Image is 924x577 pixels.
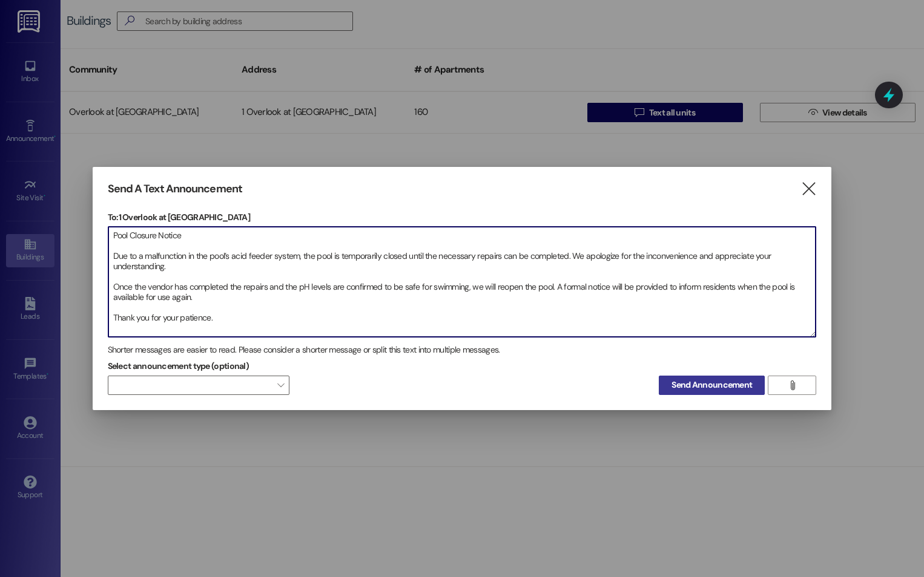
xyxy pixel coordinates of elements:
[108,182,242,196] h3: Send A Text Announcement
[788,380,797,390] i: 
[108,226,817,337] div: Pool Closure Notice Due to a malfunction in the pool’s acid feeder system, the pool is temporaril...
[800,183,817,195] i: 
[108,211,817,223] p: To: 1 Overlook at [GEOGRAPHIC_DATA]
[108,227,816,337] textarea: Pool Closure Notice Due to a malfunction in the pool’s acid feeder system, the pool is temporaril...
[672,379,752,391] span: Send Announcement
[108,357,249,376] label: Select announcement type (optional)
[659,376,765,395] button: Send Announcement
[108,344,817,356] div: Shorter messages are easier to read. Please consider a shorter message or split this text into mu...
